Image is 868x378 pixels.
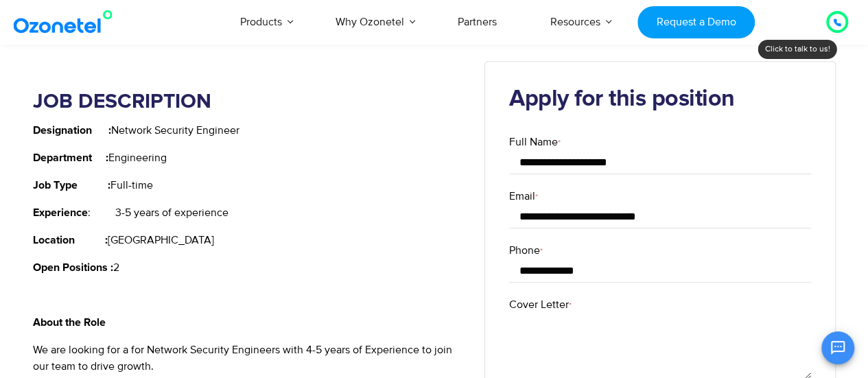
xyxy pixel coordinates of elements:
strong: Open Positions : [33,262,113,273]
p: Engineering [33,150,465,166]
p: Full-time [33,177,465,193]
p: We are looking for a for Network Security Engineers with 4-5 years of Experience to join our team... [33,342,465,375]
strong: About the Role [33,317,106,328]
h2: Apply for this position [509,86,811,113]
strong: Job Type : [33,180,110,191]
strong: Designation : [33,125,111,136]
label: Email [509,188,811,204]
strong: JOB DESCRIPTION [33,91,211,112]
strong: Department : [33,152,108,163]
label: Cover Letter [509,296,811,313]
strong: Location : [33,235,108,246]
a: Request a Demo [637,6,755,38]
p: : 3-5 years of experience [33,204,465,221]
p: [GEOGRAPHIC_DATA] [33,232,465,248]
p: 2 [33,259,465,276]
label: Full Name [509,134,811,150]
button: Open chat [821,331,854,364]
strong: Experience [33,207,88,218]
label: Phone [509,242,811,259]
p: Network Security Engineer [33,122,465,139]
